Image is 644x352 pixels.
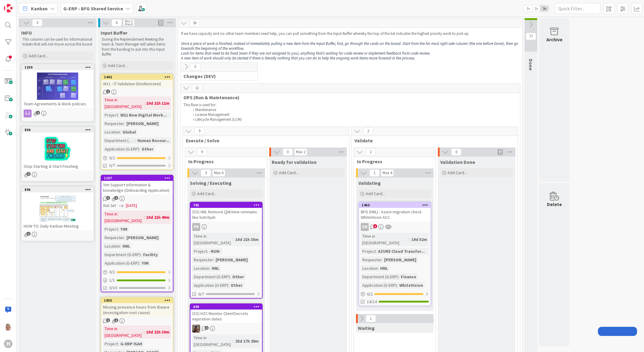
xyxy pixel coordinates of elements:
[190,180,232,186] span: Solving / Executing
[296,151,305,154] div: Max 2
[121,243,132,249] div: HNL
[22,65,93,70] div: 1339
[229,282,244,289] div: Other
[125,23,133,26] div: Max 6
[440,159,475,165] span: Validation Done
[103,325,144,339] div: Time in [GEOGRAPHIC_DATA]
[279,170,298,175] span: Add Card...
[21,127,94,181] a: 894Stop Starting & Start Finishing
[358,325,375,331] span: Waiting
[207,248,208,255] span: :
[21,64,94,122] a: 1339Team Agreements & Work policies
[190,208,262,221] div: (SS) HNL Remove QlikView remnains like batchjob
[181,31,519,36] p: If we have capacity and no other team members need help, you can pull something from the Input Bu...
[119,340,144,347] div: G-ERP ISAH
[22,65,93,108] div: 1339Team Agreements & Work policies
[101,80,173,88] div: W11 - IT Validation (Knollenstein)
[32,19,42,26] span: 3
[22,187,93,230] div: 896HOW TO: Daily Kanban Meeting
[101,74,173,88] div: 1442W11 - IT Validation (Knollenstein)
[125,234,160,241] div: [PERSON_NAME]
[233,338,234,344] span: :
[103,251,141,258] div: Department (G-ERP)
[101,268,173,276] div: 0/2
[228,282,229,289] span: :
[114,318,118,322] span: 1
[361,265,378,272] div: Location
[103,112,118,118] div: Project
[25,128,93,132] div: 894
[366,191,385,196] span: Add Card...
[121,129,137,135] div: Global
[125,120,160,127] div: [PERSON_NAME]
[103,226,118,232] div: Project
[398,273,399,280] span: :
[555,3,600,14] input: Quick Filter...
[234,338,260,344] div: 25d 17h 28m
[109,277,115,283] span: 1 / 1
[103,96,144,110] div: Time in [GEOGRAPHIC_DATA]
[181,51,431,56] em: Look for items that need to be fixed (even if they are not assigned to you), anything that’s wait...
[101,298,173,316] div: 1655Missing presence hours from IDware (investigation root cause)
[144,329,145,335] span: :
[136,137,171,144] div: Human Resour...
[183,103,517,107] p: This flow is used for:
[283,148,293,156] span: 0
[193,305,262,309] div: 699
[103,234,124,241] div: Requester
[114,196,118,200] span: 1
[213,256,214,263] span: :
[192,84,202,92] span: 11
[362,203,431,207] div: 1463
[361,233,409,246] div: Time in [GEOGRAPHIC_DATA]
[540,5,548,12] span: 3x
[103,260,139,266] div: Application (G-ERP)
[359,202,431,221] div: 1463BFG (HNL) - Azure migration check WhiteVision ACC
[25,65,93,69] div: 1339
[192,282,228,289] div: Application (G-ERP)
[230,273,231,280] span: :
[359,202,431,208] div: 1463
[141,251,142,258] span: :
[190,112,517,117] li: License Management
[4,323,12,331] img: lD
[524,5,532,12] span: 1x
[383,256,418,263] div: [PERSON_NAME]
[22,162,93,170] div: Stop Starting & Start Finishing
[190,19,200,27] span: 30
[103,146,139,152] div: Application (G-ERP)
[369,169,380,177] span: 1
[4,340,12,348] div: H
[4,4,12,12] img: Visit kanbanzone.com
[36,111,40,115] span: 2
[367,291,373,297] span: 0 / 2
[125,20,132,23] div: Min 3
[142,251,159,258] div: Facility
[103,137,135,144] div: Department (G-ERP)
[139,146,140,152] span: :
[190,325,262,333] div: VK
[118,340,119,347] span: :
[101,30,127,36] span: Input Buffer
[25,188,93,192] div: 896
[183,94,512,100] span: OPS (Run & Maintenance)
[359,208,431,221] div: BFG (HNL) - Azure migration check WhiteVision ACC
[102,37,172,57] p: During the Replenishment Meeting the team & Team Manager will select items from the backlog to pu...
[233,236,234,243] span: :
[118,226,119,232] span: :
[183,73,250,79] span: Changes (DEV)
[188,158,260,164] span: In Progress
[397,282,398,289] span: :
[208,248,222,255] div: -RUN-
[145,100,171,107] div: 10d 21h 11m
[22,37,93,47] p: This column can be used for informational tickets that will not move across the board
[145,329,171,335] div: 10d 21h 30m
[22,187,93,192] div: 896
[190,304,262,323] div: 699(SS) HZC Monitor ClientSecrets expiration dates
[190,202,263,299] a: 765(SS) HNL Remove QlikView remnains like batchjobPRTime in [GEOGRAPHIC_DATA]:10d 21h 35mProject:...
[22,100,93,108] div: Team Agreements & Work policies
[361,248,376,255] div: Project
[103,340,118,347] div: Project
[526,33,536,40] span: 77
[193,203,262,207] div: 765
